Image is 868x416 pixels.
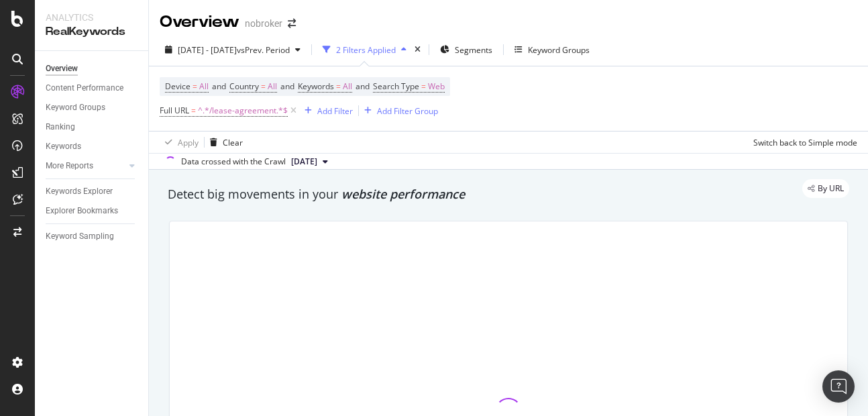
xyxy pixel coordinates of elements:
div: Ranking [46,120,75,134]
span: Keywords [298,81,334,92]
a: Overview [46,62,139,76]
span: = [191,105,196,116]
div: Analytics [46,11,138,24]
div: arrow-right-arrow-left [288,19,296,28]
span: Segments [455,44,492,56]
span: Web [428,77,445,96]
div: RealKeywords [46,24,138,40]
div: Switch back to Simple mode [753,137,857,148]
div: Keywords Explorer [46,185,113,199]
span: vs Prev. Period [237,44,290,56]
div: Keyword Groups [528,44,590,56]
div: Open Intercom Messenger [822,370,855,403]
a: Ranking [46,120,139,134]
span: Search Type [373,81,419,92]
div: Clear [223,137,243,148]
div: Add Filter [317,105,353,117]
a: Keyword Sampling [46,229,139,244]
span: = [261,81,266,92]
div: Explorer Bookmarks [46,204,118,218]
button: [DATE] [286,154,333,170]
div: nobroker [245,17,282,30]
span: Country [229,81,259,92]
div: Content Performance [46,81,123,95]
div: Data crossed with the Crawl [181,156,286,168]
button: Add Filter [299,103,353,119]
button: [DATE] - [DATE]vsPrev. Period [160,39,306,60]
div: Keyword Groups [46,101,105,115]
button: Keyword Groups [509,39,595,60]
div: legacy label [802,179,849,198]
a: Keywords Explorer [46,185,139,199]
span: [DATE] - [DATE] [178,44,237,56]
span: By URL [818,185,844,193]
button: 2 Filters Applied [317,39,412,60]
button: Segments [435,39,498,60]
span: All [343,77,352,96]
div: Overview [160,11,239,34]
button: Switch back to Simple mode [748,132,857,153]
span: All [199,77,209,96]
a: Explorer Bookmarks [46,204,139,218]
div: Keyword Sampling [46,229,114,244]
div: Apply [178,137,199,148]
div: times [412,43,423,56]
span: and [212,81,226,92]
span: Device [165,81,191,92]
a: Keywords [46,140,139,154]
span: Full URL [160,105,189,116]
span: All [268,77,277,96]
a: Keyword Groups [46,101,139,115]
button: Clear [205,132,243,153]
div: 2 Filters Applied [336,44,396,56]
button: Add Filter Group [359,103,438,119]
span: = [193,81,197,92]
button: Apply [160,132,199,153]
span: ^.*/lease-agreement.*$ [198,101,288,120]
div: More Reports [46,159,93,173]
span: = [421,81,426,92]
span: = [336,81,341,92]
span: 2025 Sep. 1st [291,156,317,168]
div: Add Filter Group [377,105,438,117]
a: More Reports [46,159,125,173]
a: Content Performance [46,81,139,95]
span: and [356,81,370,92]
div: Keywords [46,140,81,154]
span: and [280,81,294,92]
div: Overview [46,62,78,76]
